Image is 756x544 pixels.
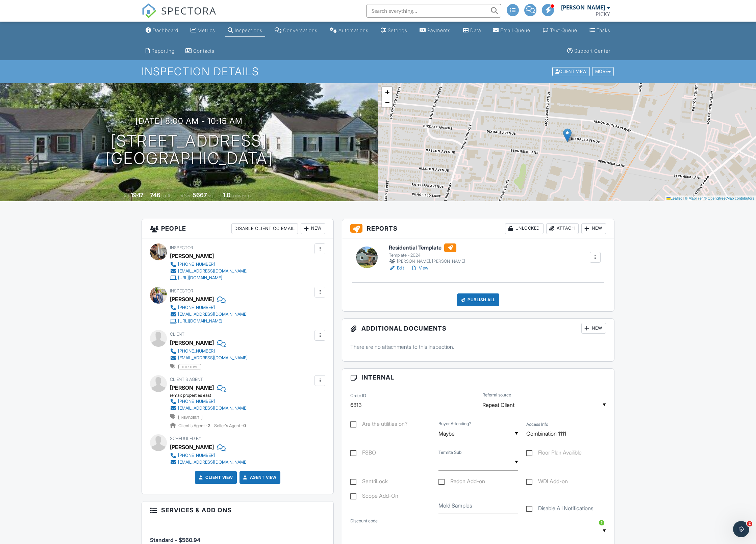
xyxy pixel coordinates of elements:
[526,478,568,487] label: WDI Add-on
[178,312,248,317] div: [EMAIL_ADDRESS][DOMAIN_NAME]
[170,332,184,337] span: Client
[178,415,202,420] span: newagent
[208,423,210,428] strong: 2
[161,3,217,18] span: SPECTORA
[564,45,613,57] a: Support Center
[342,369,614,386] h3: Internal
[350,478,388,487] label: SentriLock
[170,288,193,293] span: Inspector
[153,27,178,33] div: Dashboard
[183,45,217,57] a: Contacts
[490,24,533,37] a: Email Queue
[438,449,461,456] label: Termite Sub
[170,268,248,275] a: [EMAIL_ADDRESS][DOMAIN_NAME]
[170,405,248,412] a: [EMAIL_ADDRESS][DOMAIN_NAME]
[214,423,246,428] span: Seller's Agent -
[150,537,201,543] span: Standard - $560.94
[666,196,682,200] a: Leaflet
[142,66,614,77] h1: Inspection Details
[177,193,192,198] span: Lot Size
[170,459,248,466] a: [EMAIL_ADDRESS][DOMAIN_NAME]
[178,348,215,354] div: [PHONE_NUMBER]
[170,436,201,441] span: Scheduled By
[170,393,253,398] div: remax properties east
[382,87,392,97] a: Zoom in
[143,45,177,57] a: Reporting
[188,24,218,37] a: Metrics
[150,191,160,199] div: 746
[170,338,214,348] div: [PERSON_NAME]
[142,9,217,23] a: SPECTORA
[178,275,222,281] div: [URL][DOMAIN_NAME]
[170,311,248,318] a: [EMAIL_ADDRESS][DOMAIN_NAME]
[225,24,265,37] a: Inspections
[170,398,248,405] a: [PHONE_NUMBER]
[411,265,428,271] a: View
[342,219,614,238] h3: Reports
[223,191,230,199] div: 1.0
[388,27,407,33] div: Settings
[122,193,130,198] span: Built
[526,425,606,442] input: Access Info
[142,3,156,18] img: The Best Home Inspection Software - Spectora
[178,305,215,310] div: [PHONE_NUMBER]
[338,27,369,33] div: Automations
[389,243,465,265] a: Residential Template Template - 2024 [PERSON_NAME], [PERSON_NAME]
[170,383,214,393] a: [PERSON_NAME]
[135,116,243,126] h3: [DATE] 8:00 am - 10:15 am
[142,501,333,519] h3: Services & Add ons
[597,27,610,33] div: Tasks
[170,377,203,382] span: Client's Agent
[385,88,389,96] span: +
[350,518,378,524] label: Discount code
[198,27,215,33] div: Metrics
[438,497,518,514] input: Mold Samples
[540,24,580,37] a: Text Queue
[460,24,484,37] a: Data
[561,4,605,11] div: [PERSON_NAME]
[178,399,215,404] div: [PHONE_NUMBER]
[131,191,144,199] div: 1947
[170,348,248,355] a: [PHONE_NUMBER]
[193,48,215,54] div: Contacts
[170,304,248,311] a: [PHONE_NUMBER]
[243,423,246,428] strong: 0
[587,24,613,37] a: Tasks
[350,421,407,429] label: Are the utilities on?
[170,294,214,304] div: [PERSON_NAME]
[142,219,333,238] h3: People
[574,48,610,54] div: Support Center
[438,421,471,427] label: Buyer Attending?
[596,11,610,18] div: PICKY
[178,318,222,324] div: [URL][DOMAIN_NAME]
[389,253,465,258] div: Template - 2024
[417,24,453,37] a: Payments
[526,449,582,458] label: Floor Plan Availible
[546,223,579,234] div: Attach
[552,67,590,76] div: Client View
[193,191,207,199] div: 5667
[327,24,371,37] a: Automations (Advanced)
[170,442,214,452] div: [PERSON_NAME]
[235,27,262,33] div: Inspections
[389,243,465,252] h6: Residential Template
[385,98,389,106] span: −
[350,343,606,351] p: There are no attachments to this inspection.
[581,223,606,234] div: New
[178,364,201,369] span: thirdtime
[457,293,499,306] div: Publish All
[389,265,404,271] a: Edit
[482,392,511,398] label: Referral source
[592,67,614,76] div: More
[389,258,465,265] div: [PERSON_NAME], [PERSON_NAME]
[301,223,325,234] div: New
[170,355,248,361] a: [EMAIL_ADDRESS][DOMAIN_NAME]
[231,223,298,234] div: Disable Client CC Email
[178,355,248,361] div: [EMAIL_ADDRESS][DOMAIN_NAME]
[683,196,684,200] span: |
[170,452,248,459] a: [PHONE_NUMBER]
[350,493,398,501] label: Scope Add-On
[438,502,472,509] label: Mold Samples
[526,421,548,427] label: Access Info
